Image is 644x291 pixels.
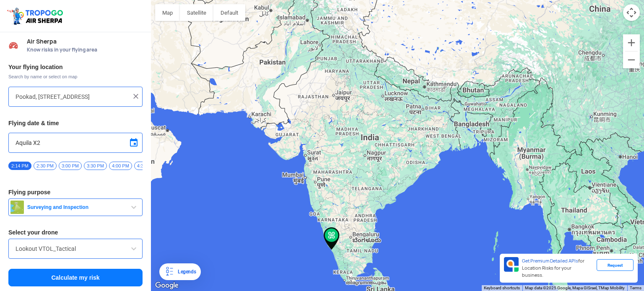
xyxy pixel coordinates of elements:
[525,286,625,290] span: Map data ©2025 Google, Mapa GISrael, TMap Mobility
[10,201,24,214] img: survey.png
[6,6,66,26] img: ic_tgdronemaps.svg
[24,204,129,211] span: Surveying and Inspection
[519,257,597,279] div: for Location Risks for your business.
[109,162,132,170] span: 4:00 PM
[623,52,640,68] button: Zoom out
[59,162,82,170] span: 3:00 PM
[8,189,143,195] h3: Flying purpose
[164,267,174,277] img: Legends
[155,4,180,21] button: Show street map
[153,280,181,291] img: Google
[8,73,143,80] span: Search by name or select on map
[16,244,135,254] input: Search by name or Brand
[27,38,143,45] span: Air Sherpa
[522,258,578,264] span: Get Premium Detailed APIs
[8,269,143,286] button: Calculate my risk
[132,92,140,100] img: ic_close.png
[174,267,196,277] div: Legends
[8,198,143,216] button: Surveying and Inspection
[16,138,135,148] input: Select Date
[27,46,143,53] span: Know risks in your flying area
[8,162,31,170] span: 2:14 PM
[34,162,57,170] span: 2:30 PM
[153,280,181,291] a: Open this area in Google Maps (opens a new window)
[8,120,143,126] h3: Flying date & time
[8,64,143,70] h3: Your flying location
[8,40,18,50] img: Risk Scores
[597,259,634,271] div: Request
[134,162,157,170] span: 4:30 PM
[484,285,520,291] button: Keyboard shortcuts
[623,34,640,51] button: Zoom in
[84,162,107,170] span: 3:30 PM
[630,286,641,290] a: Terms
[16,92,129,102] input: Search your flying location
[623,4,640,21] button: Map camera controls
[504,257,519,272] img: Premium APIs
[180,4,213,21] button: Show satellite imagery
[8,229,143,235] h3: Select your drone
